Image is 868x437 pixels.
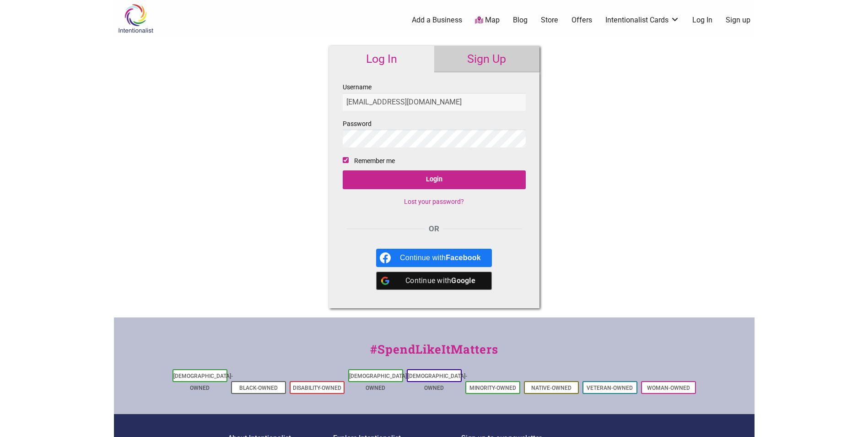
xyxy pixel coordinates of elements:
a: [DEMOGRAPHIC_DATA]-Owned [173,373,233,391]
a: Veteran-Owned [587,385,633,391]
a: Black-Owned [239,385,278,391]
div: Continue with [400,249,481,267]
a: Map [475,15,500,26]
a: Lost your password? [404,198,464,205]
input: Username [343,93,526,111]
b: Facebook [446,254,481,262]
input: Password [343,130,526,147]
div: OR [343,223,526,235]
a: Sign up [726,15,750,25]
a: Offers [571,15,592,25]
a: Native-Owned [531,385,571,391]
label: Username [343,82,526,111]
a: Disability-Owned [293,385,341,391]
a: Sign Up [434,46,539,72]
a: Intentionalist Cards [605,15,679,25]
a: Log In [329,46,434,72]
a: [DEMOGRAPHIC_DATA]-Owned [349,373,409,391]
input: Login [343,170,526,189]
b: Google [451,276,475,285]
a: Continue with <b>Facebook</b> [376,249,492,267]
a: Blog [513,15,528,25]
a: Add a Business [412,15,462,25]
label: Remember me [354,155,395,167]
div: Continue with [400,272,481,290]
img: Intentionalist [114,4,157,33]
a: Store [541,15,558,25]
div: #SpendLikeItMatters [114,340,755,367]
label: Password [343,118,526,147]
a: [DEMOGRAPHIC_DATA]-Owned [408,373,467,391]
a: Minority-Owned [469,385,516,391]
a: Continue with <b>Google</b> [376,272,492,290]
a: Woman-Owned [647,385,690,391]
a: Log In [692,15,712,25]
